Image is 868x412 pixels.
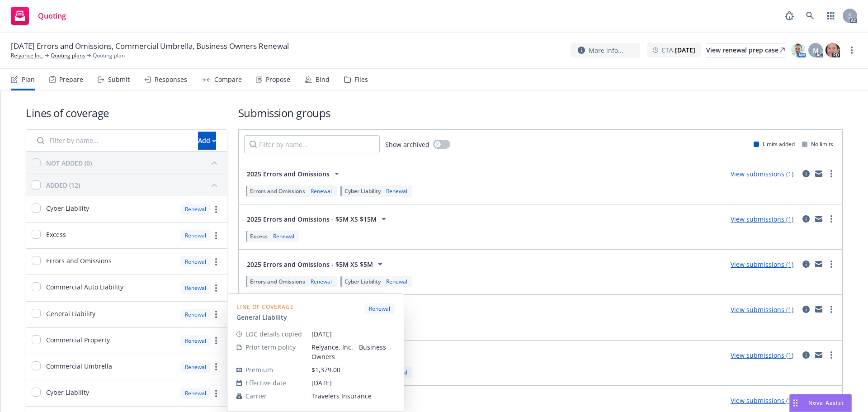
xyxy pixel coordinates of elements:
span: Excess [46,230,66,239]
span: 2025 Errors and Omissions [247,169,330,179]
span: 2025 Errors and Omissions - $5M XS $15M [247,214,377,224]
button: Add [198,132,216,150]
a: Report a Bug [780,7,798,25]
div: Renewal [180,335,211,346]
a: Quoting [7,3,70,28]
div: Renewal [180,230,211,241]
button: 2025 Errors and Omissions - $5M XS $15M [244,210,392,228]
span: ETA : [662,45,695,55]
a: more [211,388,222,399]
button: More info... [571,43,640,58]
div: No limits [802,140,833,148]
a: View submissions (1) [731,351,793,360]
a: more [826,350,837,360]
div: Renewal [180,361,211,373]
span: M [813,46,819,55]
a: mail [813,259,824,270]
span: More info... [589,46,623,55]
a: more [826,304,837,315]
div: Renewal [271,232,296,240]
img: photo [791,43,806,57]
div: Renewal [384,278,409,285]
a: mail [813,304,824,315]
a: more [211,335,222,346]
a: more [846,45,857,56]
span: Errors and Omissions [46,256,112,265]
a: Quoting plans [51,52,85,60]
a: View submissions (1) [731,170,793,178]
a: circleInformation [801,168,811,179]
div: Renewal [180,256,211,267]
div: Prepare [59,76,83,83]
div: Add [198,132,216,149]
div: Limits added [754,140,795,148]
span: Nova Assist [808,399,844,407]
a: mail [813,213,824,224]
div: Responses [155,76,187,83]
div: Renewal [180,282,211,294]
button: 2025 Errors and Omissions [244,165,345,183]
span: Errors and Omissions [250,187,305,195]
div: Renewal [180,388,211,399]
a: mail [813,168,824,179]
div: Drag to move [790,394,801,412]
span: Quoting plan [93,52,125,60]
div: Plan [22,76,35,83]
span: Cyber Liability [344,187,381,195]
div: Renewal [309,187,334,195]
a: more [211,204,222,215]
a: circleInformation [801,259,811,270]
div: Renewal [309,278,334,285]
a: Relyance Inc. [11,52,43,60]
div: View renewal prep case [706,43,785,57]
a: circleInformation [801,350,811,360]
a: View submissions (1) [731,260,793,269]
button: NOT ADDED (0) [46,156,222,170]
div: Compare [214,76,242,83]
div: ADDED (12) [46,180,80,190]
a: View submissions (1) [731,305,793,314]
a: more [826,213,837,224]
h1: Submission groups [238,105,843,120]
a: more [211,256,222,267]
a: more [211,283,222,294]
div: Files [354,76,368,83]
span: General Liability [46,309,95,318]
span: [DATE] Errors and Omissions, Commercial Umbrella, Business Owners Renewal [11,41,289,52]
div: Renewal [180,204,211,215]
a: View submissions (1) [731,396,793,405]
div: Renewal [384,187,409,195]
span: Cyber Liability [46,204,89,213]
span: Quoting [38,12,66,19]
span: Cyber Liability [46,388,89,397]
span: Excess [250,232,268,240]
a: more [211,230,222,241]
a: more [211,361,222,372]
strong: [DATE] [675,46,695,54]
a: circleInformation [801,213,811,224]
button: 2025 Errors and Omissions - $5M XS $5M [244,255,388,273]
a: View renewal prep case [706,43,785,57]
div: NOT ADDED (0) [46,158,92,168]
button: Nova Assist [789,394,852,412]
div: Submit [108,76,130,83]
span: 2025 Errors and Omissions - $5M XS $5M [247,260,373,269]
div: Propose [266,76,290,83]
input: Filter by name... [32,132,193,150]
a: more [211,309,222,320]
a: mail [813,350,824,360]
div: Renewal [180,309,211,320]
a: Switch app [822,7,840,25]
a: Search [801,7,819,25]
span: Commercial Auto Liability [46,282,123,292]
div: Bind [316,76,330,83]
span: Errors and Omissions [250,278,305,285]
input: Filter by name... [244,135,380,153]
a: more [826,168,837,179]
button: ADDED (12) [46,178,222,192]
span: Show archived [385,140,429,149]
img: photo [826,43,840,57]
h1: Lines of coverage [26,105,227,120]
span: Commercial Property [46,335,110,345]
a: more [826,259,837,270]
